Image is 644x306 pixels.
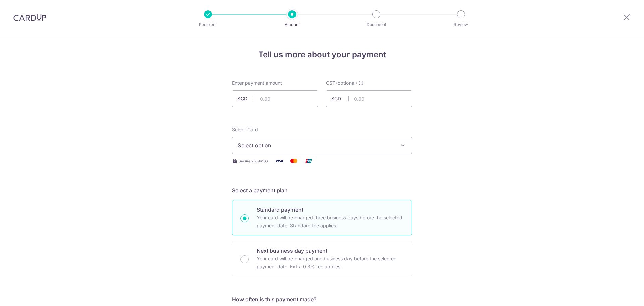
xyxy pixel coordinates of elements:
h4: Tell us more about your payment [232,49,412,61]
p: Your card will be charged three business days before the selected payment date. Standard fee appl... [257,214,404,230]
p: Review [436,21,486,28]
img: Mastercard [287,157,301,165]
p: Standard payment [257,206,404,214]
p: Your card will be charged one business day before the selected payment date. Extra 0.3% fee applies. [257,255,404,271]
span: Enter payment amount [232,80,282,86]
input: 0.00 [326,90,412,107]
span: (optional) [336,80,357,86]
p: Recipient [183,21,233,28]
button: Select option [232,137,412,154]
span: Select option [238,141,394,149]
span: SGD [331,95,349,102]
p: Document [352,21,401,28]
span: Secure 256-bit SSL [239,158,270,164]
input: 0.00 [232,90,318,107]
p: Next business day payment [257,247,404,255]
h5: How often is this payment made? [232,295,412,303]
p: Amount [267,21,317,28]
img: Union Pay [302,157,315,165]
h5: Select a payment plan [232,186,412,194]
span: translation missing: en.payables.payment_networks.credit_card.summary.labels.select_card [232,127,258,132]
span: GST [326,80,335,86]
img: Visa [272,157,286,165]
span: SGD [237,95,255,102]
img: CardUp [13,13,46,21]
